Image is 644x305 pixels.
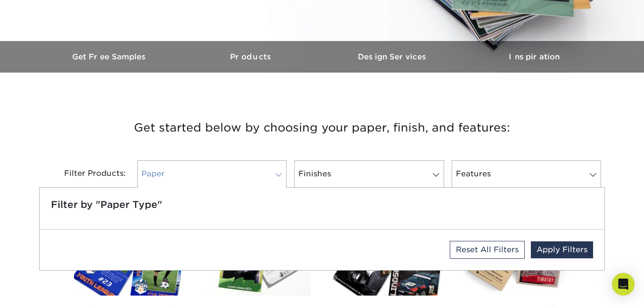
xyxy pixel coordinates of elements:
[39,41,181,73] a: Get Free Samples
[181,41,322,73] a: Products
[531,241,593,258] a: Apply Filters
[322,52,463,61] h3: Design Services
[137,160,287,188] a: Paper
[39,160,133,188] div: Filter Products:
[452,160,601,188] a: Features
[322,41,463,73] a: Design Services
[51,199,593,210] h5: Filter by "Paper Type"
[181,52,322,61] h3: Products
[46,107,598,149] h3: Get started below by choosing your paper, finish, and features:
[39,52,181,61] h3: Get Free Samples
[463,41,605,73] a: Inspiration
[612,273,635,296] div: Open Intercom Messenger
[463,52,605,61] h3: Inspiration
[294,160,444,188] a: Finishes
[450,241,525,259] a: Reset All Filters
